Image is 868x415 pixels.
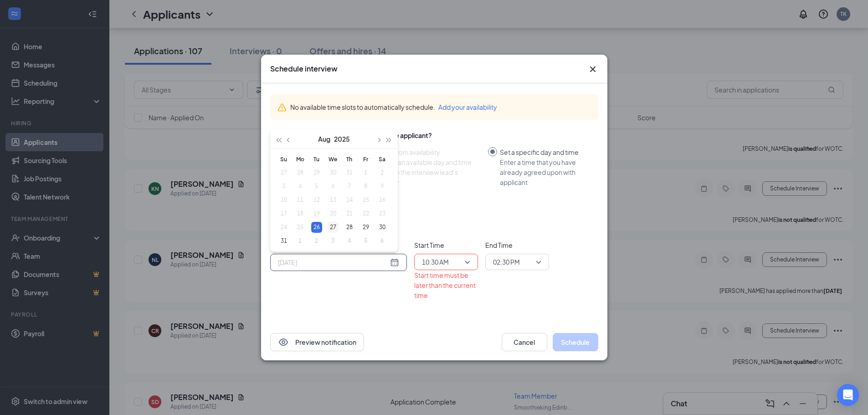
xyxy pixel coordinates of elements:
[422,255,449,269] span: 10:30 AM
[270,64,338,74] h3: Schedule interview
[325,220,341,234] td: 2025-08-27
[334,130,350,148] button: 2025
[360,222,371,233] div: 29
[270,333,364,351] button: EyePreview notification
[587,64,598,75] svg: Cross
[414,240,478,250] span: Start Time
[276,152,292,166] th: Su
[377,236,388,246] div: 6
[414,270,478,300] div: Start time must be later than the current time
[308,220,325,234] td: 2025-08-26
[493,255,520,269] span: 02:30 PM
[500,147,591,157] div: Set a specific day and time
[485,240,549,250] span: End Time
[308,152,325,166] th: Tu
[325,152,341,166] th: We
[344,236,355,246] div: 4
[438,102,497,112] button: Add your availability
[374,152,390,166] th: Sa
[360,236,371,246] div: 5
[341,220,358,234] td: 2025-08-28
[341,234,358,248] td: 2025-09-04
[328,222,339,233] div: 27
[358,220,374,234] td: 2025-08-29
[587,64,598,75] button: Close
[292,234,308,248] td: 2025-09-01
[276,234,292,248] td: 2025-08-31
[374,220,390,234] td: 2025-08-30
[373,157,481,187] div: Choose an available day and time slot from the interview lead’s calendar
[373,147,481,157] div: Select from availability
[290,102,591,112] div: No available time slots to automatically schedule.
[374,234,390,248] td: 2025-09-06
[358,234,374,248] td: 2025-09-05
[325,234,341,248] td: 2025-09-03
[500,157,591,187] div: Enter a time that you have already agreed upon with applicant
[277,103,287,112] svg: Warning
[328,236,339,246] div: 3
[377,222,388,233] div: 30
[278,257,388,267] input: Aug 26, 2025
[278,236,289,246] div: 31
[270,131,598,140] div: How do you want to schedule time with the applicant?
[311,222,322,233] div: 26
[502,333,547,351] button: Cancel
[311,236,322,246] div: 2
[308,234,325,248] td: 2025-09-02
[358,152,374,166] th: Fr
[553,333,598,351] button: Schedule
[837,384,859,406] div: Open Intercom Messenger
[278,337,289,348] svg: Eye
[295,236,306,246] div: 1
[318,130,330,148] button: Aug
[292,152,308,166] th: Mo
[341,152,358,166] th: Th
[344,222,355,233] div: 28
